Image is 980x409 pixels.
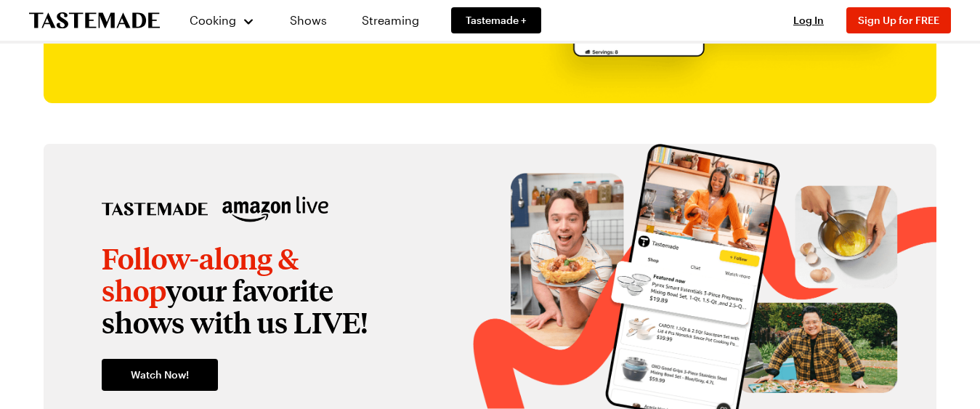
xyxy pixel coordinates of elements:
span: Sign Up for FREE [858,14,939,26]
img: tastemade [102,196,208,222]
span: Log In [793,14,824,26]
img: amazon live [222,196,328,222]
a: To Tastemade Home Page [29,12,160,29]
button: Sign Up for FREE [846,7,951,33]
span: Cooking [190,13,236,27]
span: Watch Now! [131,368,189,382]
span: Tastemade + [466,13,527,28]
p: your favorite shows with us LIVE! [102,243,395,339]
button: Log In [779,13,838,28]
span: Follow-along & shop [102,240,299,309]
a: Watch Now! [102,359,218,391]
a: Tastemade + [451,7,541,33]
button: Cooking [189,3,255,38]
